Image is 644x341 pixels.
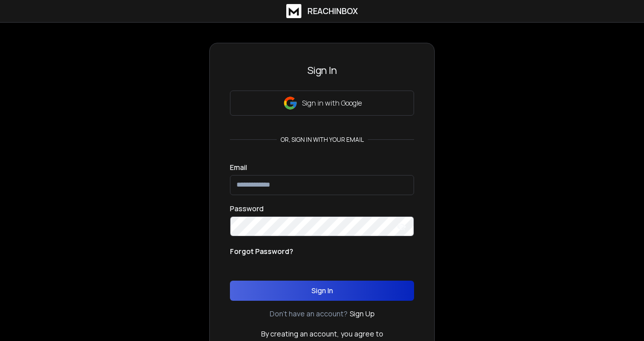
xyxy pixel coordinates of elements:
[230,205,264,212] label: Password
[230,281,414,301] button: Sign In
[302,98,362,108] p: Sign in with Google
[277,136,368,144] p: or, sign in with your email
[230,91,414,116] button: Sign in with Google
[230,63,414,77] h3: Sign In
[230,164,247,171] label: Email
[230,246,293,257] p: Forgot Password?
[261,329,383,339] p: By creating an account, you agree to
[350,309,375,319] a: Sign Up
[307,5,358,17] h1: ReachInbox
[270,309,348,319] p: Don't have an account?
[286,4,301,18] img: logo
[286,4,358,18] a: ReachInbox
